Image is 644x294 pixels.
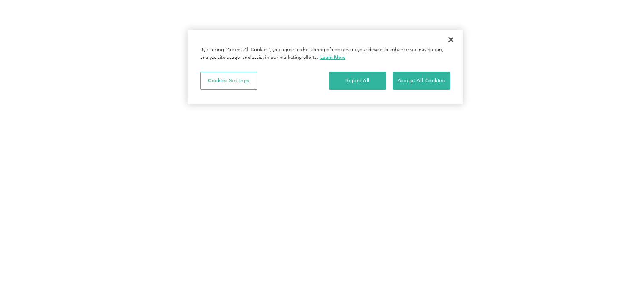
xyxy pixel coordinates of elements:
[200,72,257,90] button: Cookies Settings
[200,47,450,61] div: By clicking “Accept All Cookies”, you agree to the storing of cookies on your device to enhance s...
[320,54,346,60] a: More information about your privacy, opens in a new tab
[393,72,450,90] button: Accept All Cookies
[329,72,386,90] button: Reject All
[188,30,463,104] div: Cookie banner
[442,30,460,49] button: Close
[188,30,463,104] div: Privacy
